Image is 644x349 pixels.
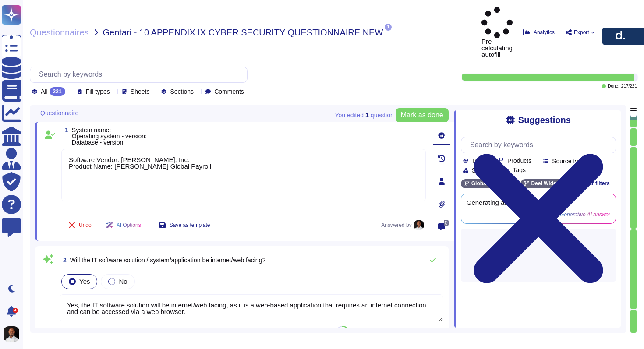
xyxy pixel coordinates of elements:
span: Done: [608,84,619,88]
img: user [4,326,19,342]
span: All [41,88,48,95]
span: Gentari - 10 APPENDIX IX CYBER SECURITY QUESTIONNAIRE NEW [103,28,383,37]
span: Mark as done [401,112,443,119]
button: Undo [61,216,99,234]
button: user [2,324,25,344]
span: You edited question [335,112,393,118]
span: Analytics [534,30,555,35]
span: Yes [79,278,90,285]
img: user [414,220,424,230]
div: 221 [50,87,65,96]
span: Save as template [170,222,210,228]
b: 1 [365,112,369,118]
span: 2 [60,257,67,263]
span: Comments [214,88,244,95]
span: Pre-calculating autofill [481,7,513,58]
input: Search by keywords [466,137,616,153]
textarea: Software Vendor: [PERSON_NAME], Inc. Product Name: [PERSON_NAME] Global Payroll [61,149,426,201]
span: Sections [170,88,194,95]
button: Mark as done [396,108,449,122]
span: Questionnaires [30,28,89,37]
span: 1 [61,127,68,133]
span: 217 / 221 [621,84,637,88]
button: Analytics [523,29,555,36]
textarea: Yes, the IT software solution will be internet/web facing, as it is a web-based application that ... [60,294,443,321]
span: No [119,278,127,285]
span: Questionnaire [40,110,78,116]
span: System name: Operating system - version: Database - version: [72,127,147,146]
div: 4 [13,308,18,313]
span: Undo [79,222,92,228]
span: Export [574,30,589,35]
input: Search by keywords [35,67,247,82]
button: Save as template [152,216,217,234]
span: 0 [444,220,449,226]
span: Answered by [381,222,411,228]
span: 1 [385,24,392,31]
span: Will the IT software solution / system/application be internet/web facing? [70,257,265,264]
span: Sheets [131,88,150,95]
span: Fill types [86,88,110,95]
span: AI Options [117,222,141,228]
